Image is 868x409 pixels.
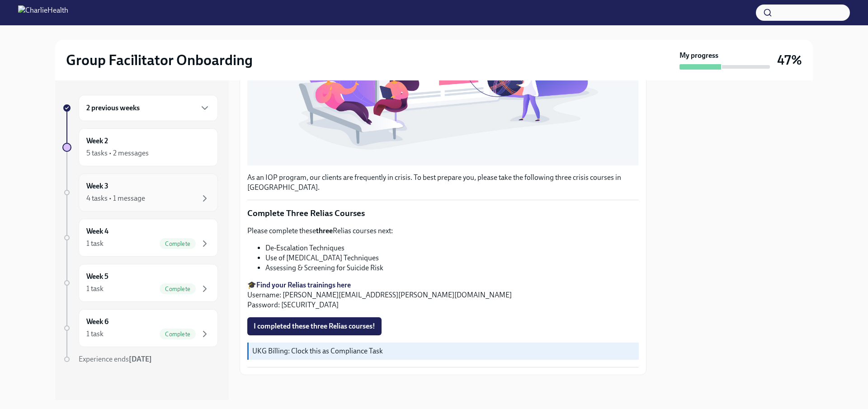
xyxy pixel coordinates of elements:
[247,207,639,219] p: Complete Three Relias Courses
[247,317,382,335] button: I completed these three Relias courses!
[18,5,68,20] img: CharlieHealth
[316,226,333,235] strong: three
[86,148,149,158] div: 5 tasks • 2 messages
[62,128,218,166] a: Week 25 tasks • 2 messages
[679,51,718,61] strong: My progress
[160,331,196,338] span: Complete
[86,136,108,146] h6: Week 2
[129,355,152,363] strong: [DATE]
[79,355,152,363] span: Experience ends
[86,226,108,236] h6: Week 4
[62,174,218,212] a: Week 34 tasks • 1 message
[252,346,635,356] p: UKG Billing: Clock this as Compliance Task
[86,284,104,294] div: 1 task
[79,95,218,121] div: 2 previous weeks
[62,219,218,257] a: Week 41 taskComplete
[247,173,639,193] p: As an IOP program, our clients are frequently in crisis. To best prepare you, please take the fol...
[86,193,145,203] div: 4 tasks • 1 message
[86,317,108,327] h6: Week 6
[86,103,140,113] h6: 2 previous weeks
[265,253,639,263] li: Use of [MEDICAL_DATA] Techniques
[265,243,639,253] li: De-Escalation Techniques
[777,52,802,68] h3: 47%
[247,226,639,236] p: Please complete these Relias courses next:
[86,329,104,339] div: 1 task
[247,280,639,310] p: 🎓 Username: [PERSON_NAME][EMAIL_ADDRESS][PERSON_NAME][DOMAIN_NAME] Password: [SECURITY_DATA]
[254,322,375,331] span: I completed these three Relias courses!
[86,272,108,282] h6: Week 5
[160,240,196,247] span: Complete
[62,309,218,347] a: Week 61 taskComplete
[265,263,639,273] li: Assessing & Screening for Suicide Risk
[256,281,351,289] a: Find your Relias trainings here
[66,51,253,69] h2: Group Facilitator Onboarding
[86,181,108,191] h6: Week 3
[62,264,218,302] a: Week 51 taskComplete
[160,286,196,292] span: Complete
[86,239,104,249] div: 1 task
